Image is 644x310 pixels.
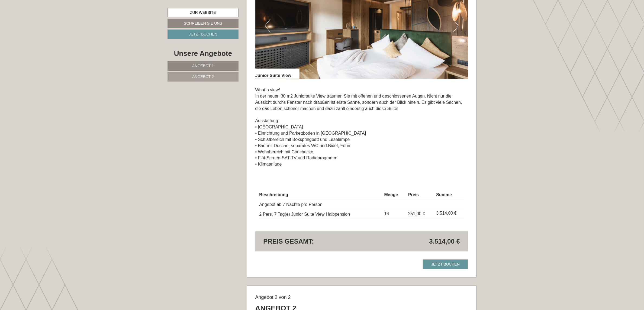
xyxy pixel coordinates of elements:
th: Preis [406,191,434,199]
button: Previous [265,19,271,33]
td: 14 [382,209,406,219]
span: Angebot 2 [192,75,214,79]
span: Angebot 1 [192,64,214,68]
p: What a view! In der neuen 30 m2 Juniorsuite View träumen Sie mit offenen und geschlossenen Augen.... [255,87,468,167]
a: Zur Website [168,8,239,17]
td: Angebot ab 7 Nächte pro Person [259,199,382,209]
a: Jetzt buchen [423,260,468,269]
div: Unsere Angebote [168,49,239,59]
span: 3.514,00 € [429,237,460,246]
span: 251,00 € [408,211,425,216]
div: Preis gesamt: [259,237,362,246]
span: Angebot 2 von 2 [255,295,291,300]
td: 3.514,00 € [434,209,464,219]
th: Beschreibung [259,191,382,199]
a: Jetzt buchen [168,30,239,39]
th: Menge [382,191,406,199]
th: Summe [434,191,464,199]
button: Next [453,19,459,33]
td: 2 Pers. 7 Tag(e) Junior Suite View Halbpension [259,209,382,219]
a: Schreiben Sie uns [168,19,239,28]
div: Junior Suite View [255,69,300,79]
